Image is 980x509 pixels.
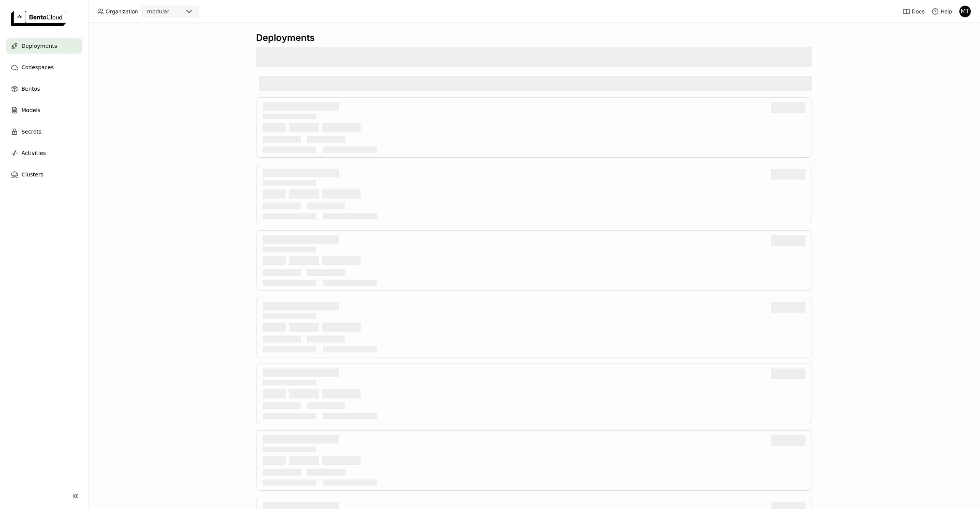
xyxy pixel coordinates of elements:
a: Codespaces [6,60,82,75]
div: Matt Terry [959,5,971,18]
a: Docs [903,8,924,15]
a: Secrets [6,124,82,139]
span: Docs [912,8,924,15]
div: MT [959,6,971,17]
a: Models [6,103,82,118]
a: Deployments [6,38,82,54]
span: Codespaces [21,63,54,72]
a: Clusters [6,167,82,182]
a: Bentos [6,81,82,96]
span: Organization [106,8,138,15]
div: modular [147,8,169,15]
div: Help [931,8,952,15]
span: Deployments [21,41,57,51]
img: logo [11,11,66,26]
span: Help [941,8,952,15]
a: Activities [6,145,82,161]
span: Models [21,106,40,115]
input: Selected modular. [170,8,171,16]
div: Deployments [256,32,812,44]
span: Clusters [21,170,43,179]
span: Activities [21,148,46,158]
span: Secrets [21,127,41,136]
span: Bentos [21,84,40,93]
